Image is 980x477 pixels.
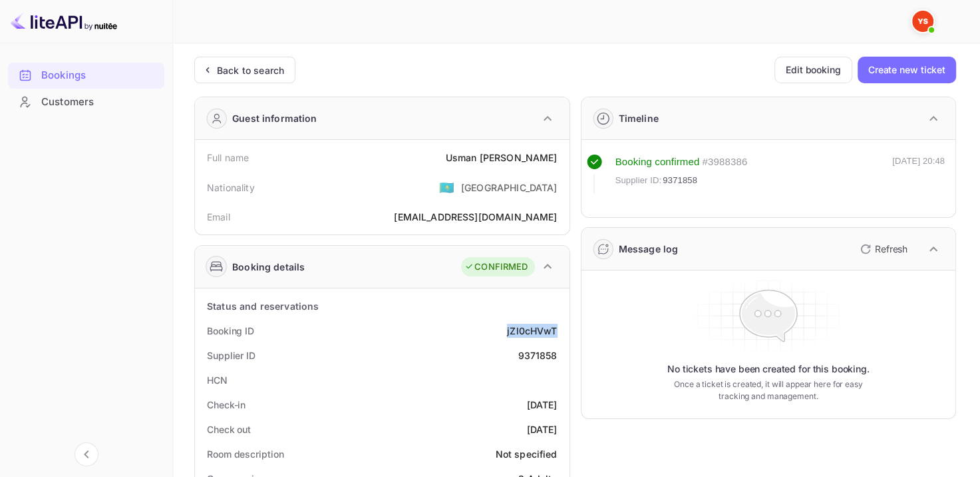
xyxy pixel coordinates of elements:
[439,175,454,199] span: United States
[446,151,558,165] div: Usman [PERSON_NAME]
[41,68,158,83] div: Bookings
[496,447,558,461] div: Not specified
[8,63,164,87] a: Bookings
[394,210,557,224] div: [EMAIL_ADDRESS][DOMAIN_NAME]
[207,151,249,165] div: Full name
[207,422,251,436] div: Check out
[527,398,558,412] div: [DATE]
[41,95,158,110] div: Customers
[207,398,245,412] div: Check-in
[702,155,747,170] div: # 3988386
[615,174,662,187] span: Supplier ID:
[774,57,852,83] button: Edit booking
[619,242,679,256] div: Message log
[518,348,557,362] div: 9371858
[11,11,117,32] img: LiteAPI logo
[207,181,255,195] div: Nationality
[207,299,319,313] div: Status and reservations
[207,348,255,362] div: Supplier ID
[8,63,164,89] div: Bookings
[668,378,868,402] p: Once a ticket is created, it will appear here for easy tracking and management.
[667,362,870,376] p: No tickets have been created for this booking.
[232,111,317,125] div: Guest information
[217,63,284,77] div: Back to search
[207,324,254,338] div: Booking ID
[619,111,659,125] div: Timeline
[75,442,98,466] button: Collapse navigation
[912,11,933,32] img: Yandex Support
[207,373,228,387] div: HCN
[615,155,700,170] div: Booking confirmed
[461,181,558,195] div: [GEOGRAPHIC_DATA]
[232,260,305,274] div: Booking details
[8,89,164,114] a: Customers
[875,242,907,256] p: Refresh
[507,324,557,338] div: jZl0cHVwT
[892,155,945,193] div: [DATE] 20:48
[527,422,558,436] div: [DATE]
[207,210,230,224] div: Email
[858,57,956,83] button: Create new ticket
[464,260,528,274] div: CONFIRMED
[8,89,164,115] div: Customers
[663,174,697,187] span: 9371858
[852,238,913,260] button: Refresh
[207,447,283,461] div: Room description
